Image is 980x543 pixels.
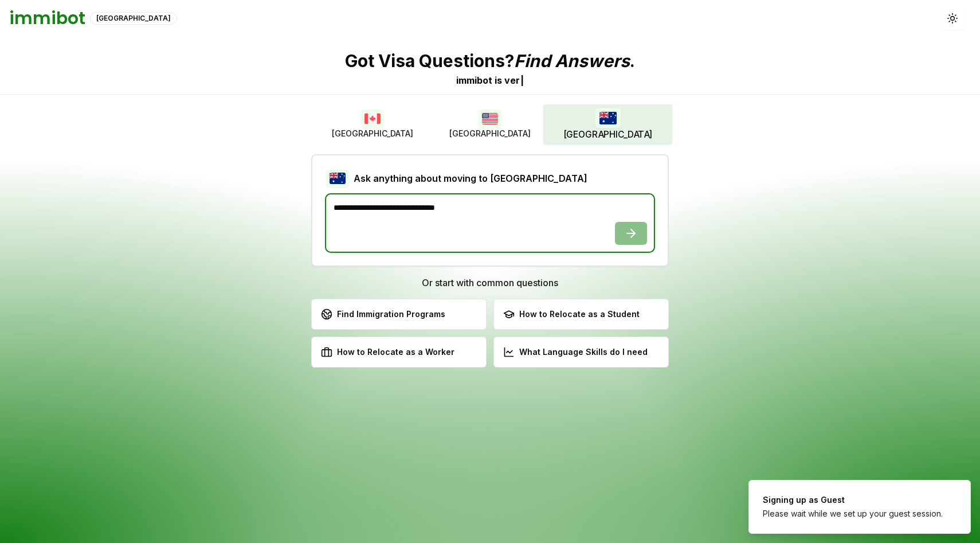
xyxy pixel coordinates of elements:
span: [GEOGRAPHIC_DATA] [449,128,531,139]
div: How to Relocate as a Worker [321,346,454,358]
div: Signing up as Guest [763,494,943,506]
span: [GEOGRAPHIC_DATA] [332,128,413,139]
button: How to Relocate as a Student [493,299,669,330]
span: Find Answers [514,50,630,71]
button: Find Immigration Programs [311,299,487,330]
button: What Language Skills do I need [493,337,669,368]
span: v e r [504,75,520,86]
span: [GEOGRAPHIC_DATA] [563,128,652,141]
p: Got Visa Questions? . [345,50,635,71]
img: USA flag [479,110,501,128]
div: How to Relocate as a Student [503,308,640,320]
div: Please wait while we set up your guest session. [763,508,943,519]
img: Australia flag [326,169,349,187]
div: immibot is [456,73,502,87]
img: Australia flag [595,108,620,128]
h3: Or start with common questions [311,276,669,290]
img: Canada flag [361,110,384,128]
h1: immibot [9,8,85,29]
button: How to Relocate as a Worker [311,337,487,368]
div: [GEOGRAPHIC_DATA] [90,12,177,25]
h2: Ask anything about moving to [GEOGRAPHIC_DATA] [354,171,587,185]
div: Find Immigration Programs [321,308,445,320]
div: What Language Skills do I need [503,346,648,358]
